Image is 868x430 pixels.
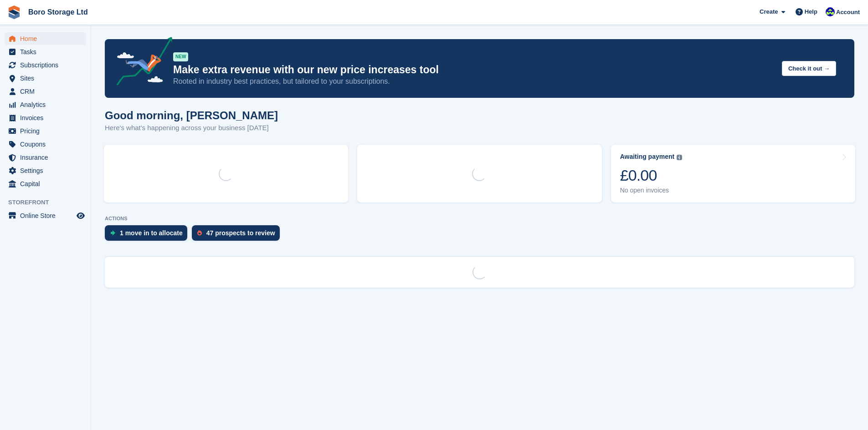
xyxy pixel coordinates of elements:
div: 47 prospects to review [206,229,275,237]
img: Tobie Hillier [826,7,835,16]
a: menu [5,72,86,85]
div: NEW [173,52,188,61]
span: Tasks [20,46,75,58]
a: menu [5,209,86,222]
a: menu [5,138,86,151]
a: Boro Storage Ltd [25,5,92,20]
span: Online Store [20,209,75,222]
span: Subscriptions [20,59,75,71]
a: menu [5,46,86,58]
div: Awaiting payment [620,153,675,161]
span: Analytics [20,98,75,111]
p: Here's what's happening across your business [DATE] [105,123,278,133]
span: CRM [20,85,75,98]
a: 1 move in to allocate [105,225,192,245]
img: move_ins_to_allocate_icon-fdf77a2bb77ea45bf5b3d319d69a93e2d87916cf1d5bf7949dd705db3b84f3ca.svg [110,230,115,236]
img: price-adjustments-announcement-icon-8257ccfd72463d97f412b2fc003d46551f7dbcb40ab6d574587a9cd5c0d94... [109,37,173,89]
span: Storefront [8,198,91,207]
img: icon-info-grey-7440780725fd019a000dd9b08b2336e03edf1995a4989e88bcd33f0948082b44.svg [677,155,682,160]
a: menu [5,177,86,190]
a: menu [5,151,86,164]
span: Settings [20,164,75,177]
span: Invoices [20,111,75,124]
span: Account [836,8,860,17]
a: menu [5,85,86,98]
div: 1 move in to allocate [120,229,183,237]
p: Rooted in industry best practices, but tailored to your subscriptions. [173,76,775,86]
h1: Good morning, [PERSON_NAME] [105,109,278,121]
a: menu [5,32,86,45]
div: £0.00 [620,166,683,185]
span: Create [760,7,778,16]
a: menu [5,98,86,111]
span: Coupons [20,138,75,151]
span: Help [805,7,817,16]
button: Check it out → [782,61,836,76]
a: menu [5,111,86,124]
img: prospect-51fa495bee0391a8d652442698ab0144808aea92771e9ea1ae160a38d050c398.svg [197,230,202,236]
p: ACTIONS [105,216,854,222]
span: Sites [20,72,75,85]
a: menu [5,164,86,177]
span: Pricing [20,125,75,137]
div: No open invoices [620,187,683,194]
span: Home [20,32,75,45]
a: menu [5,125,86,137]
a: 47 prospects to review [192,225,284,245]
a: Awaiting payment £0.00 No open invoices [611,145,855,202]
p: Make extra revenue with our new price increases tool [173,63,775,76]
span: Capital [20,177,75,190]
a: menu [5,59,86,71]
img: stora-icon-8386f47178a22dfd0bd8f6a31ec36ba5ce8667c1dd55bd0f319d3a0aa187defe.svg [7,5,21,19]
a: Preview store [75,210,86,221]
span: Insurance [20,151,75,164]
